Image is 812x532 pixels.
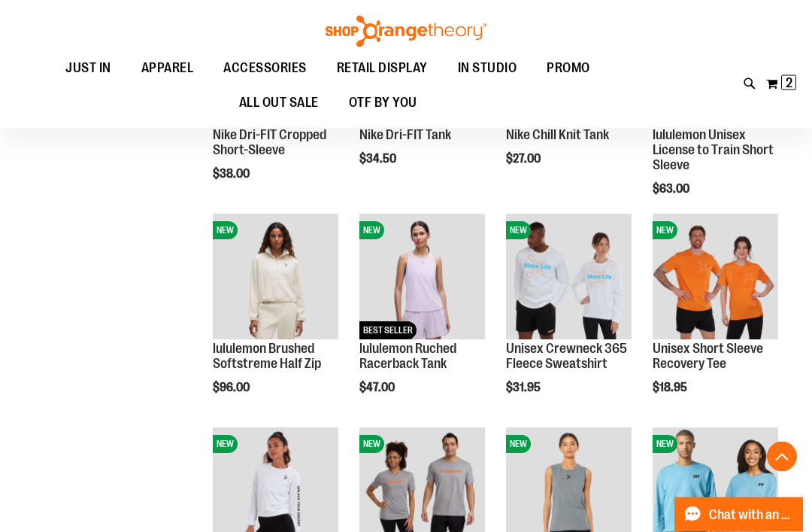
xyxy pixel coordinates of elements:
[337,51,428,85] span: RETAIL DISPLAY
[653,222,677,240] span: NEW
[458,51,517,85] span: IN STUDIO
[213,222,238,240] span: NEW
[213,342,321,372] a: lululemon Brushed Softstreme Half Zip
[506,222,531,240] span: NEW
[359,214,485,342] a: lululemon Ruched Racerback TankNEWBEST SELLER
[547,51,590,85] span: PROMO
[223,51,307,85] span: ACCESSORIES
[213,382,252,395] span: $96.00
[359,382,397,395] span: $47.00
[213,214,338,340] img: lululemon Brushed Softstreme Half Zip
[65,51,111,85] span: JUST IN
[349,86,417,120] span: OTF BY YOU
[498,207,639,433] div: product
[653,183,692,196] span: $63.00
[205,207,346,433] div: product
[323,16,489,47] img: Shop Orangetheory
[506,382,543,395] span: $31.95
[359,128,451,143] a: Nike Dri-FIT Tank
[359,153,398,166] span: $34.50
[653,382,689,395] span: $18.95
[653,128,774,173] a: lululemon Unisex License to Train Short Sleeve
[506,342,627,372] a: Unisex Crewneck 365 Fleece Sweatshirt
[359,222,384,240] span: NEW
[506,436,531,454] span: NEW
[359,214,485,340] img: lululemon Ruched Racerback Tank
[213,436,238,454] span: NEW
[786,75,792,90] span: 2
[653,436,677,454] span: NEW
[352,207,492,433] div: product
[213,128,326,158] a: Nike Dri-FIT Cropped Short-Sleeve
[239,86,319,120] span: ALL OUT SALE
[674,497,804,532] button: Chat with an Expert
[141,51,194,85] span: APPAREL
[213,168,252,181] span: $38.00
[653,214,778,340] img: Unisex Short Sleeve Recovery Tee
[767,442,797,472] button: Back To Top
[359,342,456,372] a: lululemon Ruched Racerback Tank
[506,153,543,166] span: $27.00
[506,214,632,340] img: Unisex Crewneck 365 Fleece Sweatshirt
[645,207,786,433] div: product
[359,322,417,340] span: BEST SELLER
[506,214,632,342] a: Unisex Crewneck 365 Fleece SweatshirtNEW
[709,508,794,522] span: Chat with an Expert
[506,128,609,143] a: Nike Chill Knit Tank
[213,214,338,342] a: lululemon Brushed Softstreme Half ZipNEW
[359,436,384,454] span: NEW
[653,342,763,372] a: Unisex Short Sleeve Recovery Tee
[653,214,778,342] a: Unisex Short Sleeve Recovery TeeNEW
